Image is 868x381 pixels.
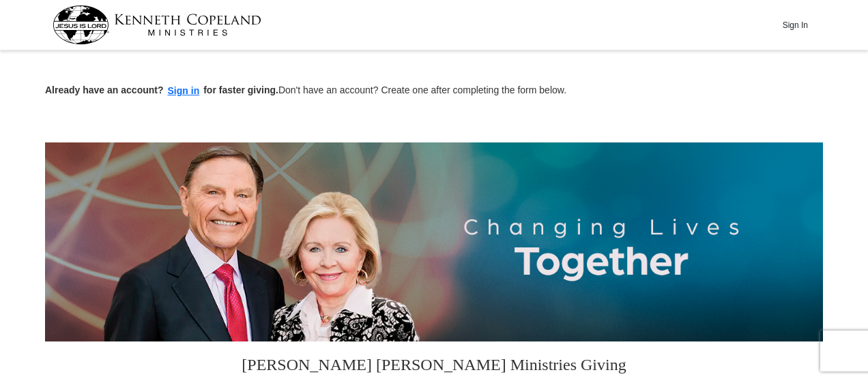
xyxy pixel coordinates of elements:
[45,85,278,95] strong: Already have an account? for faster giving.
[53,5,261,44] img: kcm-header-logo.svg
[45,83,823,99] p: Don't have an account? Create one after completing the form below.
[775,14,815,35] button: Sign In
[164,83,204,99] button: Sign in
